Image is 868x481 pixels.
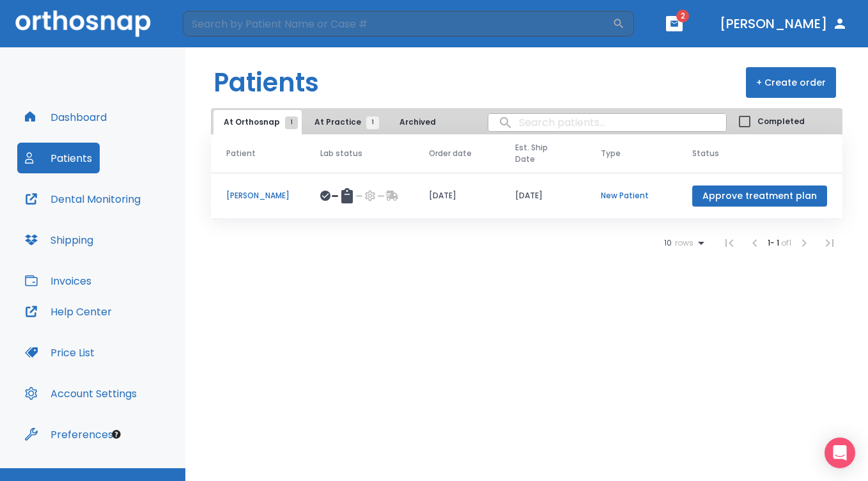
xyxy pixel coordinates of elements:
button: Patients [17,143,100,173]
span: Est. Ship Date [515,142,561,165]
span: Lab status [320,148,362,159]
div: Tooltip anchor [111,429,122,440]
button: Archived [385,110,449,134]
td: [DATE] [500,173,585,219]
p: [PERSON_NAME] [226,190,290,201]
button: Dental Monitoring [17,184,148,214]
button: Help Center [17,296,120,327]
div: Open Intercom Messenger [825,438,855,468]
button: Shipping [17,225,101,255]
p: New Patient [601,190,662,201]
button: Price List [17,337,102,368]
span: Order date [429,148,472,159]
span: rows [672,239,694,248]
span: 1 - 1 [768,237,781,248]
button: Preferences [17,419,121,450]
span: Completed [757,116,805,127]
span: At Orthosnap [224,116,291,128]
div: tabs [213,110,452,134]
button: [PERSON_NAME] [715,12,853,35]
button: Dashboard [17,102,114,132]
img: Orthosnap [15,10,151,36]
input: Search by Patient Name or Case # [183,11,612,36]
span: Patient [226,148,256,159]
input: search [488,110,726,135]
span: Type [601,148,621,159]
span: Status [692,148,719,159]
span: At Practice [314,116,373,128]
span: of 1 [781,237,791,248]
td: [DATE] [414,173,500,219]
button: Invoices [17,265,99,296]
h1: Patients [213,63,319,102]
span: 1 [366,116,379,129]
button: + Create order [746,67,836,98]
button: Account Settings [17,378,144,409]
button: Approve treatment plan [692,185,827,207]
span: 10 [664,239,672,248]
span: 1 [285,116,298,129]
span: 2 [676,10,689,22]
